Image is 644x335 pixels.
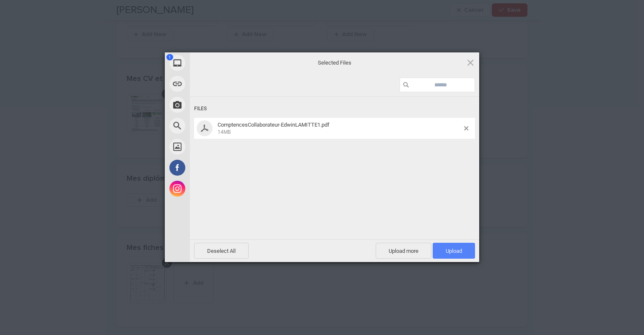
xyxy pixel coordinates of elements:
[165,157,265,178] div: Facebook
[165,136,265,157] div: Unsplash
[446,248,462,254] span: Upload
[165,178,265,199] div: Instagram
[194,101,475,117] div: Files
[215,122,464,135] span: ComptencesCollaborateur-EdwinLAMITTE1.pdf
[376,243,431,259] span: Upload more
[466,58,475,67] span: Click here or hit ESC to close picker
[166,54,173,60] span: 1
[433,243,475,259] span: Upload
[165,73,265,94] div: Link (URL)
[218,122,330,128] span: ComptencesCollaborateur-EdwinLAMITTE1.pdf
[194,243,249,259] span: Deselect All
[251,59,418,66] span: Selected Files
[218,129,231,135] span: 14MB
[165,52,265,73] div: My Device
[165,115,265,136] div: Web Search
[165,94,265,115] div: Take Photo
